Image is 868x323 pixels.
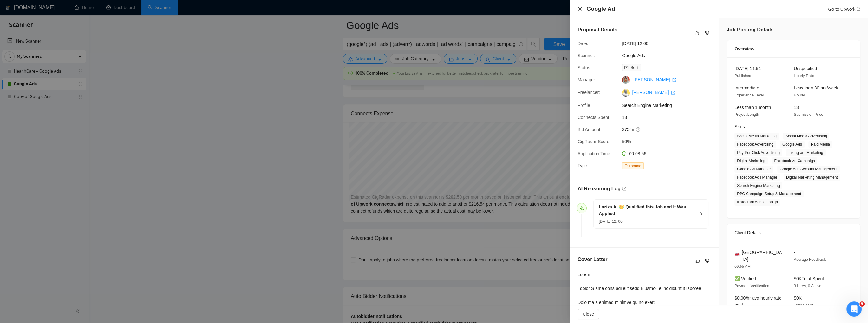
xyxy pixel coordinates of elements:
span: 13 [794,105,799,110]
span: export [857,7,860,11]
h5: Proposal Details [578,26,617,34]
span: Manager: [578,77,596,82]
span: Google Ad Manager [734,166,773,173]
span: export [671,91,675,95]
span: 00:08:56 [629,151,646,156]
a: Go to Upworkexport [828,7,860,12]
span: ✅ Verified [734,276,756,281]
span: Application Time: [578,151,611,156]
span: Social Media Marketing [734,133,779,140]
span: [GEOGRAPHIC_DATA] [742,249,784,263]
span: Digital Marketing Management [784,174,840,181]
span: Search Engine Marketing [734,182,782,189]
span: PPC Campaign Setup & Management [734,190,804,197]
h5: Job Posting Details [727,26,773,34]
span: Freelancer: [578,90,600,95]
button: Close [578,6,583,12]
button: dislike [703,29,711,37]
h4: Google Ad [586,5,615,13]
span: [DATE] 12: 00 [599,219,622,224]
span: clock-circle [622,151,626,156]
span: question-circle [636,127,641,132]
span: Project Length [734,112,759,117]
span: close [578,6,583,11]
span: Instagram Ad Campaign [734,199,780,206]
span: Google Ads [780,141,805,148]
span: Sent [630,65,638,70]
span: Intermediate [734,85,759,90]
button: dislike [703,257,711,265]
h5: Laziza AI 👑 Qualified this Job and It Was Applied [599,204,695,217]
span: Experience Level [734,93,764,97]
span: Unspecified [794,66,817,71]
h5: AI Reasoning Log [578,185,621,193]
span: [DATE] 12:00 [622,40,717,47]
button: Close [578,309,599,319]
span: Facebook Ad Campaign [772,157,817,164]
span: Scanner: [578,53,595,58]
span: 50% [622,138,717,145]
span: $75/hr [622,126,717,133]
span: Average Feedback [794,257,826,262]
span: Profile: [578,103,591,108]
span: Paid Media [808,141,832,148]
span: GigRadar Score: [578,139,610,144]
span: Facebook Ads Manager [734,174,780,181]
span: 3 Hires, 0 Active [794,284,821,288]
span: Hourly [794,93,805,97]
span: like [695,30,699,36]
span: Total Spent [794,303,813,307]
span: Google Ads Account Management [777,166,840,173]
span: export [672,78,676,82]
span: [DATE] 11:51 [734,66,761,71]
span: Close [583,311,594,318]
span: dislike [705,258,709,263]
a: [PERSON_NAME] export [632,90,675,95]
span: Overview [734,45,754,52]
span: 13 [622,114,717,121]
img: 🇬🇧 [735,252,739,257]
span: like [695,258,700,263]
span: Bid Amount: [578,127,602,132]
span: Connects Spent: [578,115,610,120]
span: question-circle [622,187,626,191]
span: Facebook Advertising [734,141,776,148]
span: Social Media Advertising [783,133,830,140]
span: send [579,206,584,210]
span: - [794,250,795,255]
h5: Cover Letter [578,256,607,263]
span: $0K Total Spent [794,276,824,281]
span: dislike [705,30,709,36]
span: Search Engine Marketing [622,102,717,109]
span: mail [624,66,628,69]
span: Instagram Marketing [786,149,826,156]
span: 09:55 AM [734,264,751,269]
span: Skills [734,124,745,129]
span: Type: [578,163,588,168]
button: like [694,257,702,265]
span: right [699,212,703,216]
span: Pay Per Click Advertising [734,149,782,156]
span: Less than 1 month [734,105,771,110]
span: $0K [794,295,802,300]
img: c1Jve4-8bI5f_gV8xTrQ4cdU2j0fYWBdk4ZuCBspGHH7KOCFYdG_I0DBs1_jCYNAP0 [622,89,630,97]
span: $0.00/hr avg hourly rate paid [734,295,781,307]
span: Less than 30 hrs/week [794,85,838,90]
span: 9 [859,301,865,307]
span: Payment Verification [734,284,769,288]
span: Submission Price [794,112,823,117]
span: Outbound [622,162,644,169]
span: Published [734,74,751,78]
span: Status: [578,65,591,70]
span: Date: [578,41,588,46]
a: [PERSON_NAME] export [633,77,676,82]
span: Google Ads [622,52,717,59]
button: like [693,29,701,37]
iframe: Intercom live chat [846,301,862,317]
span: Hourly Rate [794,74,814,78]
div: Client Details [734,224,852,241]
span: Digital Marketing [734,157,768,164]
